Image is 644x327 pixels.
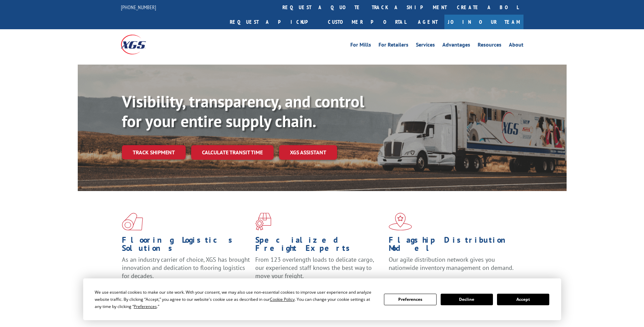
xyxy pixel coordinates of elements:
[444,15,523,29] a: Join Our Team
[441,294,493,305] button: Decline
[134,304,157,309] span: Preferences
[389,236,517,256] h1: Flagship Distribution Model
[122,236,250,256] h1: Flooring Logistics Solutions
[416,42,435,50] a: Services
[279,145,337,160] a: XGS ASSISTANT
[442,42,470,50] a: Advantages
[323,15,411,29] a: Customer Portal
[122,256,250,280] span: As an industry carrier of choice, XGS has brought innovation and dedication to flooring logistics...
[121,4,156,11] a: [PHONE_NUMBER]
[478,42,501,50] a: Resources
[83,278,561,320] div: Cookie Consent Prompt
[379,42,408,50] a: For Retailers
[255,236,384,256] h1: Specialized Freight Experts
[384,294,436,305] button: Preferences
[95,289,376,310] div: We use essential cookies to make our site work. With your consent, we may also use non-essential ...
[191,145,274,160] a: Calculate transit time
[270,296,295,302] span: Cookie Policy
[122,145,186,159] a: Track shipment
[411,15,444,29] a: Agent
[122,91,364,132] b: Visibility, transparency, and control for your entire supply chain.
[350,42,371,50] a: For Mills
[255,256,384,286] p: From 123 overlength loads to delicate cargo, our experienced staff knows the best way to move you...
[497,294,549,305] button: Accept
[389,213,412,230] img: xgs-icon-flagship-distribution-model-red
[389,278,473,286] a: Learn More >
[389,256,514,272] span: Our agile distribution network gives you nationwide inventory management on demand.
[225,15,323,29] a: Request a pickup
[509,42,523,50] a: About
[122,213,143,230] img: xgs-icon-total-supply-chain-intelligence-red
[255,213,271,230] img: xgs-icon-focused-on-flooring-red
